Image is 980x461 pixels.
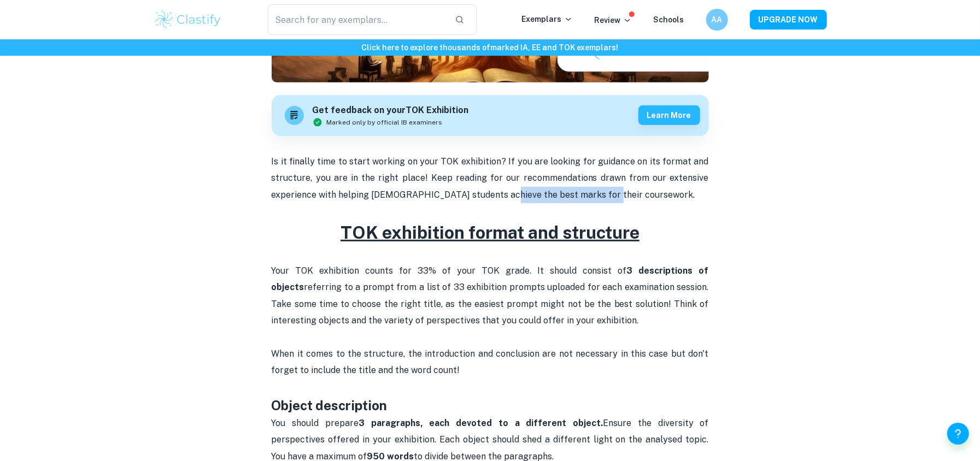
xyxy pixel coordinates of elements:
[327,117,443,127] span: Marked only by official IB examiners
[272,153,709,203] p: Is it finally time to start working on your TOK exhibition? If you are looking for guidance on it...
[522,13,573,25] p: Exemplars
[947,423,969,445] button: Help and Feedback
[272,395,709,415] h3: Object description
[654,15,684,24] a: Schools
[2,42,978,54] h6: Click here to explore thousands of marked IA, EE and TOK exemplars !
[638,105,700,125] button: Learn more
[313,104,469,117] h6: Get feedback on your TOK Exhibition
[595,14,632,26] p: Review
[341,222,639,243] u: TOK exhibition format and structure
[272,346,709,395] p: When it comes to the structure, the introduction and conclusion are not necessary in this case bu...
[272,246,709,329] p: Your TOK exhibition counts for 33% of your TOK grade. It should consist of referring to a prompt ...
[711,14,723,26] h6: AA
[272,95,709,136] a: Get feedback on yourTOK ExhibitionMarked only by official IB examinersLearn more
[359,418,603,428] strong: 3 paragraphs, each devoted to a different object.
[750,10,827,29] button: UPGRADE NOW
[706,9,728,31] button: AA
[154,9,223,31] img: Clastify logo
[268,4,447,35] input: Search for any exemplars...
